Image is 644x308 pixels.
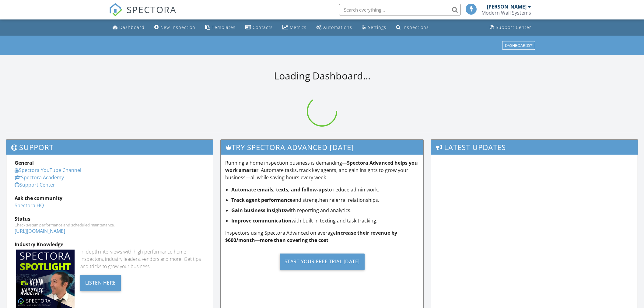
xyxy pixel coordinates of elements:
li: with reporting and analytics. [231,207,419,214]
h3: Latest Updates [431,140,638,155]
a: Dashboard [110,22,147,33]
div: Contacts [253,24,273,30]
div: Start Your Free Trial [DATE] [280,254,365,270]
h3: Support [6,140,213,155]
div: In-depth interviews with high-performance home inspectors, industry leaders, vendors and more. Ge... [80,248,205,270]
div: Metrics [290,24,306,30]
a: Metrics [280,22,309,33]
a: Settings [359,22,389,33]
strong: Automate emails, texts, and follow-ups [231,186,327,193]
input: Search everything... [339,4,461,16]
li: with built-in texting and task tracking. [231,217,419,224]
a: Contacts [243,22,275,33]
a: Automations (Basic) [314,22,355,33]
div: Templates [212,24,236,30]
div: Check system performance and scheduled maintenance. [15,222,205,227]
strong: Track agent performance [231,197,292,203]
a: Listen Here [80,279,121,286]
a: SPECTORA [109,8,177,21]
div: Dashboard [119,24,145,30]
button: Dashboards [502,41,535,50]
h3: Try spectora advanced [DATE] [221,140,423,155]
a: Start Your Free Trial [DATE] [225,249,419,275]
li: to reduce admin work. [231,186,419,193]
a: [URL][DOMAIN_NAME] [15,228,65,234]
a: Templates [203,22,238,33]
li: and strengthen referral relationships. [231,196,419,204]
div: Automations [323,24,352,30]
a: Support Center [15,181,55,188]
span: SPECTORA [127,3,177,16]
a: Spectora Academy [15,174,64,181]
p: Running a home inspection business is demanding— . Automate tasks, track key agents, and gain ins... [225,159,419,181]
img: The Best Home Inspection Software - Spectora [109,3,122,16]
div: Inspections [402,24,429,30]
a: Spectora HQ [15,202,44,209]
div: Listen Here [80,275,121,291]
div: Status [15,215,205,222]
div: Modern Wall Systems [481,10,531,16]
div: Dashboards [505,43,532,47]
strong: Gain business insights [231,207,286,214]
div: [PERSON_NAME] [487,4,527,10]
p: Inspectors using Spectora Advanced on average . [225,229,419,244]
strong: General [15,159,34,166]
a: Support Center [487,22,534,33]
div: Ask the community [15,194,205,202]
strong: Improve communication [231,217,292,224]
a: Spectora YouTube Channel [15,167,81,173]
div: New Inspection [160,24,195,30]
div: Support Center [496,24,531,30]
img: Spectoraspolightmain [16,250,75,308]
strong: Spectora Advanced helps you work smarter [225,159,418,173]
div: Settings [368,24,386,30]
div: Industry Knowledge [15,241,205,248]
strong: increase their revenue by $600/month—more than covering the cost [225,229,397,243]
a: Inspections [394,22,431,33]
a: New Inspection [152,22,198,33]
